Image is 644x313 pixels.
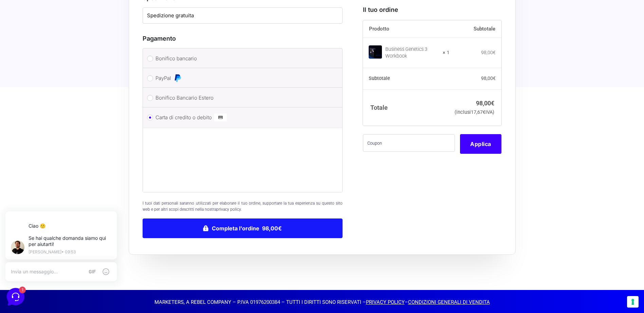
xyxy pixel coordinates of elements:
a: privacy policy [216,207,241,212]
img: PayPal [173,74,182,82]
p: Certo! Sotto ad ogni lezione hai la possibilità di commentare con le tue domande e ricevere rispo... [29,72,104,79]
p: Ciao 🙂 Se hai qualche domanda siamo qui per aiutarti! [29,46,104,53]
p: Se hai qualche domanda siamo qui per aiutarti! [33,32,115,44]
span: [PERSON_NAME] [29,38,104,45]
iframe: Casella di inserimento pagamento sicuro con carta [148,133,334,186]
bdi: 98,00 [476,99,494,106]
a: AssistenzaCerto! Sotto ad ogni lezione hai la possibilità di commentare con le tue domande e rice... [8,61,128,82]
button: Home [5,217,47,233]
a: [PERSON_NAME]Ciao 🙂 Se hai qualche domanda siamo qui per aiutarti!3 mesi fa1 [8,35,128,56]
iframe: Customerly Messenger Launcher [5,287,26,307]
input: Cerca un articolo... [15,126,111,133]
p: Home [20,227,32,233]
button: Le tue preferenze relative al consenso per le tecnologie di tracciamento [627,296,639,308]
img: Carta di credito o debito [214,113,227,121]
span: € [491,99,494,106]
span: Inizia una conversazione [44,88,100,94]
span: Trova una risposta [11,111,53,117]
span: € [493,76,496,81]
button: Completa l'ordine 98,00€ [143,218,343,238]
a: CONDIZIONI GENERALI DI VENDITA [408,299,490,305]
span: 1 [118,46,125,53]
p: Messaggi [59,227,77,233]
p: 7 mesi fa [108,64,125,70]
p: I tuoi dati personali saranno utilizzati per elaborare il tuo ordine, supportare la tua esperienz... [143,200,343,212]
button: 1Messaggi [47,217,89,233]
input: Coupon [363,134,455,152]
button: Aiuto [89,217,130,233]
th: Prodotto [363,20,449,38]
p: [PERSON_NAME] • 09:53 [33,47,115,51]
label: Spedizione gratuita [147,12,338,20]
p: MARKETERS, A REBEL COMPANY – P.IVA 01976200384 – TUTTI I DIRITTI SONO RISERVATI – – [132,298,512,306]
label: Bonifico Bancario Estero [155,93,328,103]
a: [DEMOGRAPHIC_DATA] tutto [60,27,125,33]
button: Applica [460,134,501,154]
bdi: 98,00 [481,76,496,81]
span: Le tue conversazioni [11,27,58,33]
img: dark [11,39,24,52]
h3: Il tuo ordine [363,5,501,14]
img: dark [15,37,29,51]
span: 1 [68,217,73,222]
img: Business Genetics 3 Workbook [369,45,382,58]
button: Inizia una conversazione [11,84,125,98]
p: 3 mesi fa [108,38,125,44]
img: dark [11,65,24,78]
p: Aiuto [105,227,114,233]
th: Subtotale [449,20,502,38]
span: 17,67 [471,109,485,115]
label: Bonifico bancario [155,54,328,64]
strong: × 1 [443,49,449,56]
bdi: 98,00 [481,50,496,55]
h2: [PERSON_NAME] 👋 [5,5,114,16]
span: € [483,109,485,115]
span: € [493,50,496,55]
h3: Pagamento [143,34,343,43]
span: Assistenza [29,64,104,71]
label: Carta di credito o debito [155,112,328,123]
p: Ciao 🙂 [33,20,115,26]
label: PayPal [155,73,328,83]
th: Subtotale [363,68,449,89]
a: Apri Centro Assistenza [72,111,125,117]
small: (inclusi IVA) [455,109,494,115]
th: Totale [363,89,449,126]
div: Business Genetics 3 Workbook [385,46,438,60]
a: PRIVACY POLICY [366,299,405,305]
